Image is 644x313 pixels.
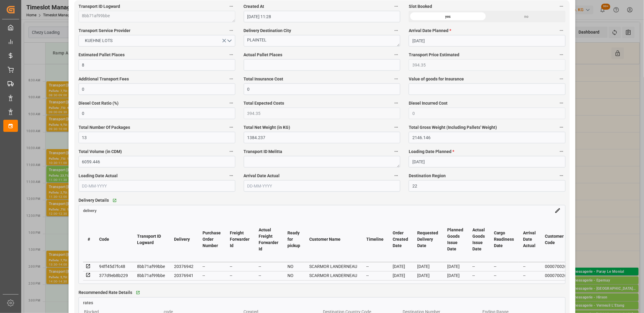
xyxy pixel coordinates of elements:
button: Loading Date Planned * [558,148,565,155]
span: Transport Price Estimated [409,52,459,58]
span: KUEHNE LOTS [82,37,116,44]
span: Loading Date Actual [79,173,118,179]
button: Total Net Weight (in KG) [392,123,400,131]
span: Value of goods for Insurance [409,76,464,82]
button: Total Number Of Packages [227,123,235,131]
div: -- [259,263,278,270]
span: Arrival Date Planned [409,28,451,34]
div: -- [523,272,536,279]
input: DD-MM-YYYY [409,35,565,47]
input: DD-MM-YYYY HH:MM [244,11,401,22]
input: DD-MM-YYYY [409,156,565,168]
span: Slot Booked [409,3,432,10]
th: Code [95,217,132,262]
button: Loading Date Actual [227,172,235,180]
div: 0000700268 [545,263,569,270]
div: -- [494,263,514,270]
div: 94ff45d7fc48 [99,263,128,270]
div: [DATE] [393,263,408,270]
span: Created At [244,3,264,10]
div: [DATE] [447,263,463,270]
textarea: PLAINTEL [244,35,401,47]
th: # [83,217,95,262]
button: Additional Transport Fees [227,75,235,83]
th: Timeline [362,217,388,262]
div: -- [203,272,221,279]
span: Transport ID Melitta [244,148,283,155]
button: Total Insurance Cost [392,75,400,83]
div: -- [472,272,485,279]
input: DD-MM-YYYY [244,180,401,192]
button: Actual Pallet Places [392,51,400,59]
th: Ready for pickup [283,217,305,262]
button: Total Gross Weight (Including Pallets' Weight) [558,123,565,131]
span: Total Gross Weight (Including Pallets' Weight) [409,124,497,131]
th: Delivery [169,217,198,262]
button: Transport ID Melitta [392,148,400,155]
button: Slot Booked [558,2,565,10]
span: Total Insurance Cost [244,76,283,82]
span: Diesel Incurred Cost [409,100,448,106]
span: Total Number Of Packages [79,124,130,131]
span: Destination Region [409,173,446,179]
span: Total Expected Costs [244,100,284,106]
button: Destination Region [558,172,565,180]
th: Purchase Order Number [198,217,225,262]
th: Requested Delivery Date [413,217,443,262]
button: Diesel Incurred Cost [558,99,565,107]
th: Actual Goods Issue Date [468,217,489,262]
th: Actual Freight Forwarder Id [254,217,283,262]
div: [DATE] [417,263,438,270]
button: Created At [392,2,400,10]
th: Freight Forwarder Id [225,217,254,262]
span: Actual Pallet Places [244,52,283,58]
div: -- [494,272,514,279]
button: Arrival Date Planned * [558,27,565,34]
div: [DATE] [417,272,438,279]
span: Total Net Weight (in KG) [244,124,290,131]
div: -- [366,272,384,279]
th: Arrival Date Actual [519,217,541,262]
div: -- [259,272,278,279]
div: [DATE] [393,272,408,279]
div: 377d9eb8b229 [99,272,128,279]
button: Estimated Pallet Places [227,51,235,59]
span: Additional Transport Fees [79,76,129,82]
button: Diesel Cost Ratio (%) [227,99,235,107]
th: Customer Name [305,217,362,262]
div: -- [230,272,250,279]
input: DD-MM-YYYY [79,180,235,192]
button: open menu [79,35,235,47]
span: Transport Service Provider [79,28,130,34]
div: -- [230,263,250,270]
div: 20376941 [174,272,193,279]
div: yes [409,11,487,22]
a: rates [79,298,565,306]
button: Value of goods for Insurance [558,75,565,83]
div: -- [523,263,536,270]
th: Cargo Readiness Date [489,217,519,262]
th: Transport ID Logward [132,217,169,262]
span: Delivery Details [79,197,109,204]
div: 8bb71af99bbe [137,272,165,279]
span: Estimated Pallet Places [79,52,125,58]
span: Loading Date Planned [409,148,454,155]
span: Diesel Cost Ratio (%) [79,100,119,106]
span: rates [83,300,93,305]
div: SCARMOR LANDERNEAU [309,272,357,279]
span: delivery [83,208,96,213]
span: Total Volume (in CDM) [79,148,122,155]
th: Customer Code [541,217,574,262]
div: 20376942 [174,263,193,270]
th: Planned Goods Issue Date [443,217,468,262]
div: 8bb71af99bbe [137,263,165,270]
div: 0000700268 [545,272,569,279]
th: Order Created Date [388,217,413,262]
div: -- [472,263,485,270]
textarea: 8bb71af99bbe [79,11,235,22]
button: Total Expected Costs [392,99,400,107]
button: Transport Service Provider [227,27,235,34]
div: no [487,11,565,22]
span: Arrival Date Actual [244,173,280,179]
span: Transport ID Logward [79,3,120,10]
